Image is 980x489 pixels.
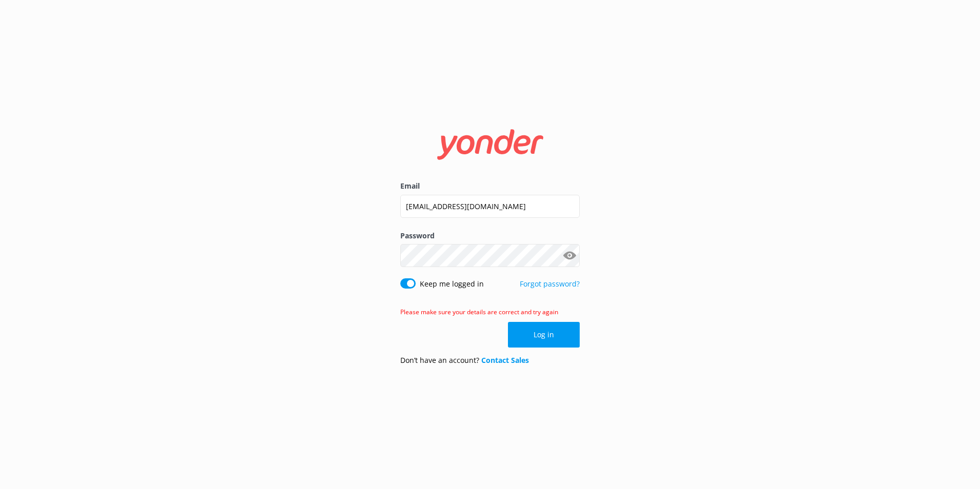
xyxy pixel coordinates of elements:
button: Show password [559,246,580,266]
input: user@emailaddress.com [400,195,580,218]
a: Contact Sales [481,355,529,365]
a: Forgot password? [520,279,580,289]
p: Don’t have an account? [400,355,529,366]
label: Password [400,230,580,241]
label: Keep me logged in [420,278,484,290]
span: Please make sure your details are correct and try again [400,308,558,316]
button: Log in [508,322,580,348]
label: Email [400,180,580,192]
